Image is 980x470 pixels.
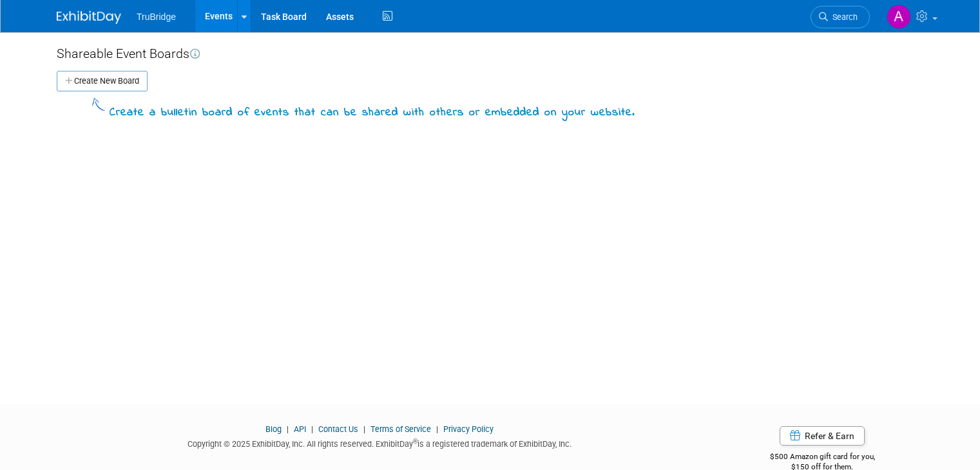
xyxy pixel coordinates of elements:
span: TruBridge [137,12,176,22]
img: Ashley Stevens [887,5,911,29]
span: | [283,424,292,434]
button: Create New Board [57,71,148,91]
span: | [308,424,316,434]
a: Terms of Service [370,424,431,434]
a: API [294,424,306,434]
a: Contact Us [318,424,358,434]
a: Privacy Policy [443,424,494,434]
span: | [360,424,369,434]
div: Create a bulletin board of events that can be shared with others or embedded on your website. [110,105,635,121]
a: Search [811,6,870,28]
a: Blog [265,424,282,434]
span: | [433,424,441,434]
span: Search [828,12,858,22]
div: Shareable Event Boards [57,45,923,63]
sup: ® [413,438,418,445]
img: ExhibitDay [57,11,121,24]
a: Refer & Earn [780,426,865,446]
div: Copyright © 2025 ExhibitDay, Inc. All rights reserved. ExhibitDay is a registered trademark of Ex... [57,435,702,450]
